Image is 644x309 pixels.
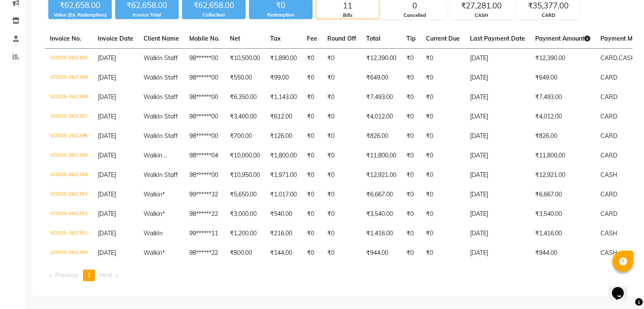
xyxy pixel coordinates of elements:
[98,249,116,257] span: [DATE]
[302,127,322,146] td: ₹0
[98,93,116,101] span: [DATE]
[361,204,401,224] td: ₹3,540.00
[421,127,465,146] td: ₹0
[465,49,530,69] td: [DATE]
[322,146,361,166] td: ₹0
[401,49,421,69] td: ₹0
[249,11,312,19] div: Redemption
[316,12,379,19] div: Bills
[45,224,93,243] td: V/2025-26/1391
[230,35,240,42] span: Net
[401,127,421,146] td: ₹0
[421,166,465,185] td: ₹0
[600,113,617,120] span: CARD
[265,204,302,224] td: ₹540.00
[600,93,617,101] span: CARD
[530,88,595,107] td: ₹7,493.00
[530,204,595,224] td: ₹3,540.00
[302,185,322,204] td: ₹0
[302,204,322,224] td: ₹0
[45,88,93,107] td: V/2025-26/1398
[302,166,322,185] td: ₹0
[421,49,465,69] td: ₹0
[225,146,265,166] td: ₹10,000.00
[302,243,322,263] td: ₹0
[265,127,302,146] td: ₹126.00
[307,35,317,42] span: Fee
[225,166,265,185] td: ₹10,950.00
[421,146,465,166] td: ₹0
[401,88,421,107] td: ₹0
[421,68,465,88] td: ₹0
[465,166,530,185] td: [DATE]
[401,185,421,204] td: ₹0
[530,166,595,185] td: ₹12,921.00
[517,12,580,19] div: CARD
[600,229,617,237] span: CASH
[158,93,178,101] span: In Staff
[530,49,595,69] td: ₹12,390.00
[322,166,361,185] td: ₹0
[366,35,381,42] span: Total
[465,243,530,263] td: [DATE]
[322,68,361,88] td: ₹0
[45,107,93,127] td: V/2025-26/1397
[401,204,421,224] td: ₹0
[530,185,595,204] td: ₹6,667.00
[98,132,116,140] span: [DATE]
[144,54,158,62] span: Walk
[189,35,220,42] span: Mobile No.
[98,210,116,218] span: [DATE]
[45,127,93,146] td: V/2025-26/1396
[600,132,617,140] span: CARD
[361,127,401,146] td: ₹826.00
[302,68,322,88] td: ₹0
[530,107,595,127] td: ₹4,012.00
[144,249,162,257] span: Walkin
[225,49,265,69] td: ₹10,500.00
[265,68,302,88] td: ₹99.00
[45,166,93,185] td: V/2025-26/1394
[45,270,633,281] nav: Pagination
[302,224,322,243] td: ₹0
[158,113,178,120] span: In Staff
[426,35,460,42] span: Current Due
[144,229,158,237] span: Walk
[465,146,530,166] td: [DATE]
[465,204,530,224] td: [DATE]
[158,229,163,237] span: In
[470,35,525,42] span: Last Payment Date
[421,88,465,107] td: ₹0
[327,35,356,42] span: Round Off
[600,54,619,62] span: CARD,
[401,68,421,88] td: ₹0
[421,204,465,224] td: ₹0
[401,146,421,166] td: ₹0
[144,190,162,198] span: Walkin
[158,74,178,81] span: In Staff
[144,132,158,140] span: Walk
[48,11,112,19] div: Value (Ex. Redemption)
[265,146,302,166] td: ₹1,800.00
[302,146,322,166] td: ₹0
[144,113,158,120] span: Walk
[98,229,116,237] span: [DATE]
[530,224,595,243] td: ₹1,416.00
[600,249,617,257] span: CASH
[50,35,81,42] span: Invoice No.
[465,107,530,127] td: [DATE]
[115,11,179,19] div: Invoice Total
[270,35,281,42] span: Tax
[158,171,178,179] span: In Staff
[361,49,401,69] td: ₹12,390.00
[535,35,590,42] span: Payment Amount
[401,166,421,185] td: ₹0
[302,88,322,107] td: ₹0
[98,171,116,179] span: [DATE]
[322,243,361,263] td: ₹0
[225,243,265,263] td: ₹800.00
[182,11,246,19] div: Collection
[55,271,78,279] span: Previous
[265,243,302,263] td: ₹144.00
[361,146,401,166] td: ₹11,800.00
